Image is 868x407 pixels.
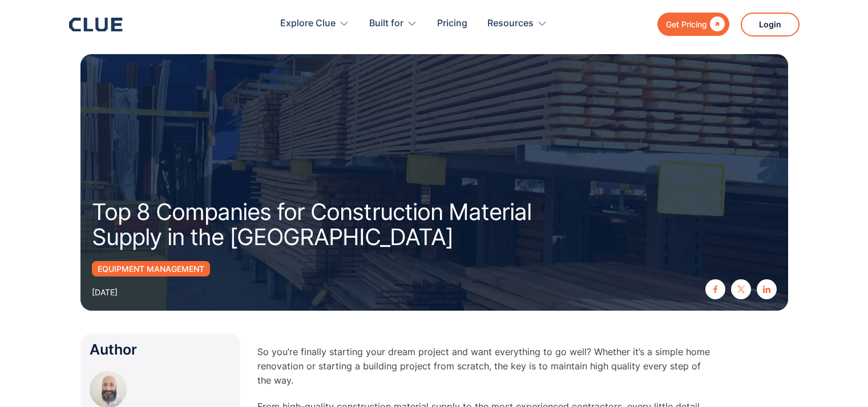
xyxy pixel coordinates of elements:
[92,200,571,250] h1: Top 8 Companies for Construction Material Supply in the [GEOGRAPHIC_DATA]
[92,261,210,276] a: Equipment Management
[487,6,547,42] div: Resources
[763,286,770,293] img: linkedin icon
[257,345,714,388] p: So you’re finally starting your dream project and want everything to go well? Whether it’s a simp...
[666,17,707,31] div: Get Pricing
[369,6,403,42] div: Built for
[90,343,231,357] div: Author
[280,6,336,42] div: Explore Clue
[657,13,729,36] a: Get Pricing
[737,286,745,293] img: twitter X icon
[487,6,534,42] div: Resources
[712,286,719,293] img: facebook icon
[741,13,800,36] a: Login
[707,17,725,31] div: 
[437,6,467,42] a: Pricing
[280,6,349,42] div: Explore Clue
[369,6,417,42] div: Built for
[92,285,118,299] div: [DATE]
